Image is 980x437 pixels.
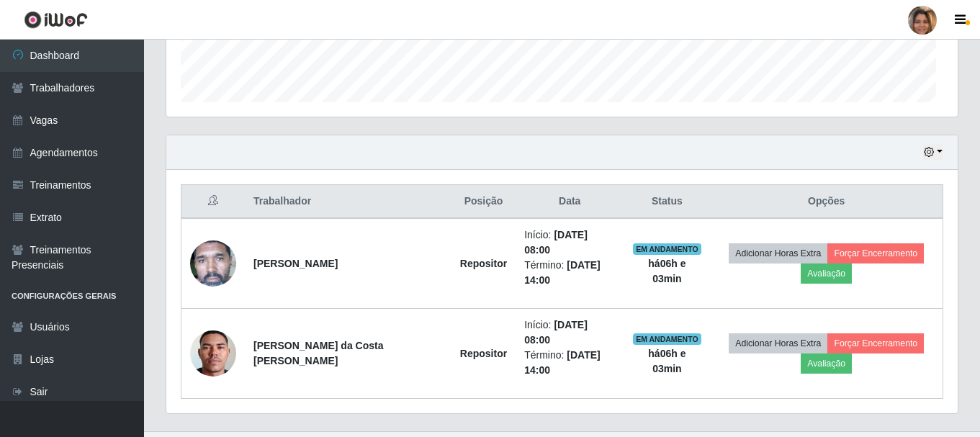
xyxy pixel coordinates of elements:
[801,353,852,374] button: Avaliação
[460,258,507,269] strong: Repositor
[827,333,924,353] button: Forçar Encerramento
[451,185,516,219] th: Posição
[524,317,615,348] li: Início:
[729,333,827,353] button: Adicionar Horas Extra
[253,340,383,366] strong: [PERSON_NAME] da Costa [PERSON_NAME]
[24,11,88,29] img: CoreUI Logo
[633,243,701,255] span: EM ANDAMENTO
[524,227,615,258] li: Início:
[633,333,701,345] span: EM ANDAMENTO
[524,348,615,378] li: Término:
[710,185,943,219] th: Opções
[827,243,924,263] button: Forçar Encerramento
[245,185,451,219] th: Trabalhador
[524,319,588,346] time: [DATE] 08:00
[801,263,852,284] button: Avaliação
[524,258,615,288] li: Término:
[253,258,338,269] strong: [PERSON_NAME]
[190,302,236,405] img: 1737835667869.jpeg
[524,229,588,256] time: [DATE] 08:00
[648,348,685,374] strong: há 06 h e 03 min
[516,185,624,219] th: Data
[648,258,685,284] strong: há 06 h e 03 min
[460,348,507,359] strong: Repositor
[190,216,236,311] img: 1672757471679.jpeg
[729,243,827,263] button: Adicionar Horas Extra
[624,185,710,219] th: Status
